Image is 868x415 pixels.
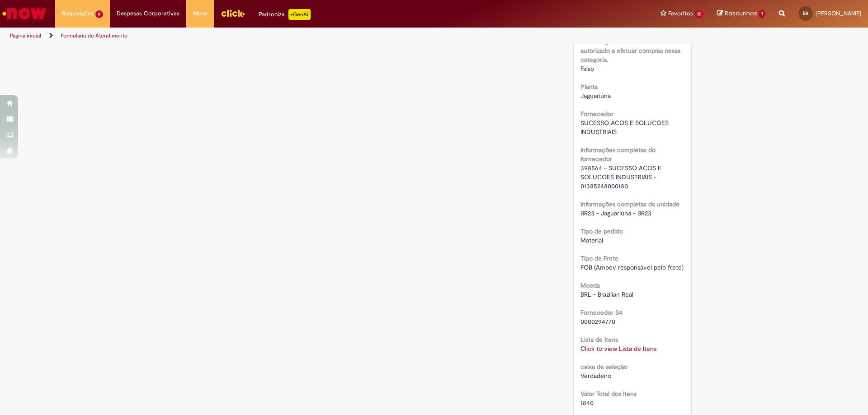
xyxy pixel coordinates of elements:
[580,372,611,380] span: Verdadeiro
[580,363,627,371] b: caixa de seleção
[803,10,808,16] span: ER
[580,336,618,344] b: Lista de Itens
[580,254,618,262] b: Tipo de Frete
[580,119,670,136] span: SUCESSO ACOS E SOLUCOES INDUSTRIAIS
[580,345,656,353] a: Click to view Lista de Itens
[10,32,41,39] a: Página inicial
[580,281,600,289] b: Moeda
[117,9,179,18] span: Despesas Corporativas
[1,5,47,23] img: ServiceNow
[580,209,651,217] span: BR23 - Jaguariúna - BR23
[580,92,611,100] span: Jaguariúna
[695,10,704,18] span: 12
[221,6,245,20] img: click_logo_yellow_360x200.png
[580,200,679,208] b: Informações completas da unidade
[580,146,656,163] b: Informações completas do fornecedor
[288,9,311,20] p: +GenAi
[580,263,684,271] span: FOB (Ambev responsável pelo frete)
[816,9,861,17] span: [PERSON_NAME]
[580,390,637,398] b: Valor Total dos Itens
[259,9,311,20] div: Padroniza
[668,9,693,18] span: Favoritos
[580,399,594,407] span: 1840
[580,227,623,235] b: Tipo de pedido
[193,9,207,18] span: More
[759,10,765,18] span: 1
[61,32,127,39] a: Formulário de Atendimento
[580,164,663,190] span: 398564 - SUCESSO ACOS E SOLUCOES INDUSTRIAIS - 01385248000180
[725,9,757,18] span: Rascunhos
[717,9,765,18] a: Rascunhos
[62,9,94,18] span: Requisições
[95,10,103,18] span: 6
[580,236,603,244] span: Material
[580,317,615,326] span: 0000294770
[580,110,613,118] b: Fornecedor
[580,28,680,64] b: Declaro que sou usuário de marketing ou sales devidamente autorizado a efetuar compras nessa cate...
[580,308,623,317] b: Fornecedor S4
[580,83,598,91] b: Planta
[580,290,633,298] span: BRL - Brazilian Real
[7,28,572,44] ul: Trilhas de página
[580,65,594,73] span: Falso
